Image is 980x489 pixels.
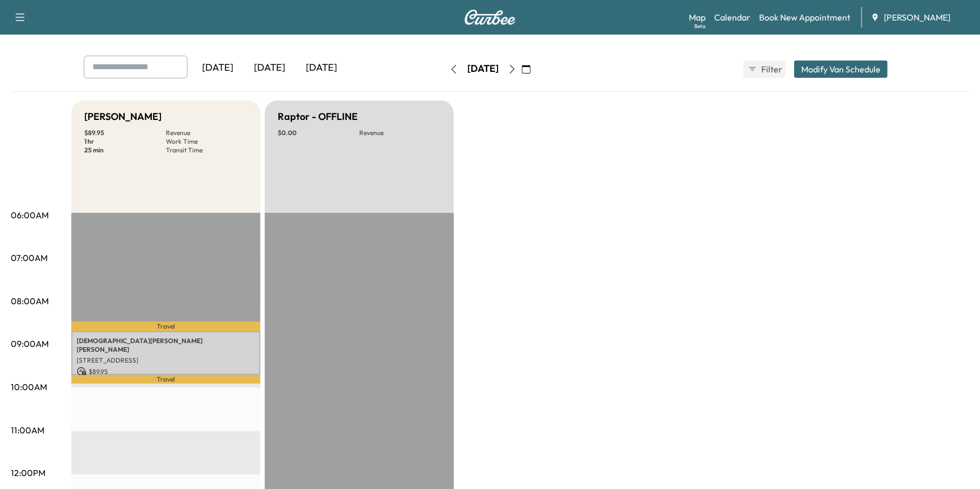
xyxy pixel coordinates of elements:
p: 1 hr [84,137,166,146]
div: Beta [694,22,706,30]
p: 11:00AM [11,424,44,437]
h5: [PERSON_NAME] [84,109,162,124]
p: 06:00AM [11,209,49,222]
p: 09:00AM [11,337,49,350]
p: [STREET_ADDRESS] [77,356,255,365]
p: Travel [71,375,260,384]
p: 07:00AM [11,251,48,264]
a: Book New Appointment [759,11,850,24]
p: $ 89.95 [77,367,255,377]
p: 25 min [84,146,166,155]
p: Transit Time [166,146,247,155]
h5: Raptor - OFFLINE [278,109,358,124]
p: Travel [71,321,260,331]
a: Calendar [714,11,750,24]
div: [DATE] [244,56,296,81]
div: [DATE] [192,56,244,81]
img: Curbee Logo [464,10,516,25]
p: $ 0.00 [278,129,359,137]
p: Work Time [166,137,247,146]
p: 12:00PM [11,466,45,479]
button: Filter [743,61,786,78]
a: MapBeta [689,11,706,24]
p: 10:00AM [11,380,47,393]
div: [DATE] [467,62,499,76]
p: $ 89.95 [84,129,166,137]
p: Revenue [359,129,441,137]
div: [DATE] [296,56,347,81]
button: Modify Van Schedule [794,61,888,78]
p: Revenue [166,129,247,137]
p: [DEMOGRAPHIC_DATA][PERSON_NAME] [PERSON_NAME] [77,337,255,354]
p: 08:00AM [11,294,49,307]
span: Filter [761,63,781,76]
span: [PERSON_NAME] [884,11,950,24]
